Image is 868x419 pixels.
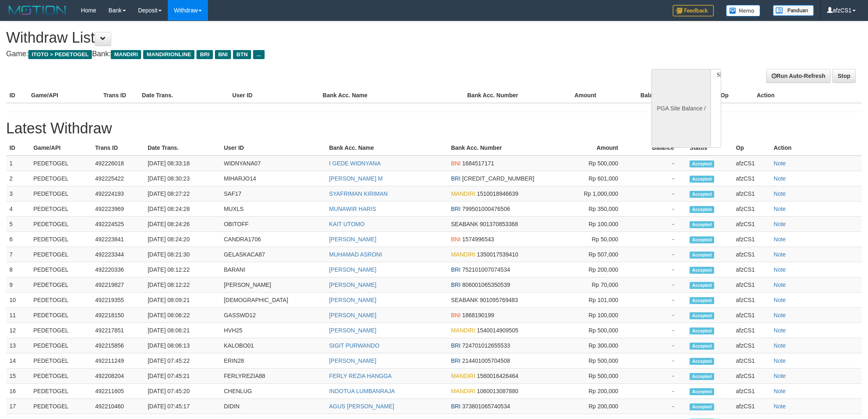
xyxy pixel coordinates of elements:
[477,251,518,258] span: 1350017539410
[451,221,478,227] span: SEABANK
[6,4,69,16] img: MOTION_logo.png
[733,140,770,156] th: Op
[462,342,510,349] span: 724701012655533
[144,338,221,353] td: [DATE] 08:06:13
[92,323,144,338] td: 492217851
[774,282,786,288] a: Note
[92,217,144,232] td: 492224525
[329,342,379,349] a: SIGIT PURWANDO
[111,50,141,59] span: MANDIRI
[329,282,376,288] a: [PERSON_NAME]
[6,50,571,58] h4: Game: Bank:
[144,323,221,338] td: [DATE] 08:06:21
[630,338,686,353] td: -
[30,353,92,369] td: PEDETOGEL
[462,160,494,167] span: 1684517171
[139,88,229,103] th: Date Trans.
[143,50,194,59] span: MANDIRIONLINE
[630,353,686,369] td: -
[733,353,770,369] td: afzCS1
[832,69,856,83] a: Stop
[774,266,786,273] a: Note
[774,160,786,167] a: Note
[233,50,251,59] span: BTN
[221,369,326,384] td: FERLYREZIA88
[462,266,510,273] span: 752101007074534
[451,206,460,212] span: BRI
[329,190,388,197] a: SYAFRIMAN KIRIMAN
[462,357,510,364] span: 214401005704508
[30,201,92,217] td: PEDETOGEL
[630,201,686,217] td: -
[30,262,92,277] td: PEDETOGEL
[690,343,714,350] span: Accepted
[92,308,144,323] td: 492218150
[564,217,630,232] td: Rp 100,000
[221,353,326,369] td: ERIN28
[6,323,30,338] td: 12
[690,176,714,183] span: Accepted
[329,403,394,410] a: AGUS [PERSON_NAME]
[564,338,630,353] td: Rp 300,000
[329,312,376,318] a: [PERSON_NAME]
[630,232,686,247] td: -
[690,403,714,410] span: Accepted
[564,353,630,369] td: Rp 500,000
[221,262,326,277] td: BARANI
[30,399,92,414] td: PEDETOGEL
[630,277,686,293] td: -
[221,171,326,186] td: MIHARJO14
[774,403,786,410] a: Note
[462,236,494,243] span: 1574996543
[229,88,319,103] th: User ID
[451,388,475,394] span: MANDIRI
[477,388,518,394] span: 1060013087880
[630,262,686,277] td: -
[451,160,460,167] span: BNI
[451,297,478,303] span: SEABANK
[536,88,608,103] th: Amount
[608,88,675,103] th: Balance
[92,369,144,384] td: 492208204
[6,171,30,186] td: 2
[564,247,630,262] td: Rp 507,000
[92,171,144,186] td: 492225422
[651,69,710,148] div: PGA Site Balance /
[630,308,686,323] td: -
[221,186,326,201] td: SAF17
[564,323,630,338] td: Rp 500,000
[221,293,326,308] td: [DEMOGRAPHIC_DATA]
[690,221,714,228] span: Accepted
[686,140,733,156] th: Status
[215,50,231,59] span: BNI
[320,88,464,103] th: Bank Acc. Name
[477,373,518,379] span: 1560016426464
[144,262,221,277] td: [DATE] 08:12:22
[92,247,144,262] td: 492223344
[630,171,686,186] td: -
[329,236,376,243] a: [PERSON_NAME]
[733,384,770,399] td: afzCS1
[6,88,28,103] th: ID
[329,266,376,273] a: [PERSON_NAME]
[221,384,326,399] td: CHENLUG
[774,251,786,258] a: Note
[30,338,92,353] td: PEDETOGEL
[690,297,714,304] span: Accepted
[30,369,92,384] td: PEDETOGEL
[30,277,92,293] td: PEDETOGEL
[221,399,326,414] td: DIDIN
[92,353,144,369] td: 492211249
[733,262,770,277] td: afzCS1
[726,5,761,16] img: Button%20Memo.svg
[30,140,92,156] th: Game/API
[774,312,786,318] a: Note
[733,232,770,247] td: afzCS1
[690,206,714,213] span: Accepted
[630,186,686,201] td: -
[564,262,630,277] td: Rp 200,000
[144,217,221,232] td: [DATE] 08:24:26
[774,175,786,182] a: Note
[221,247,326,262] td: GELASKACA87
[630,156,686,171] td: -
